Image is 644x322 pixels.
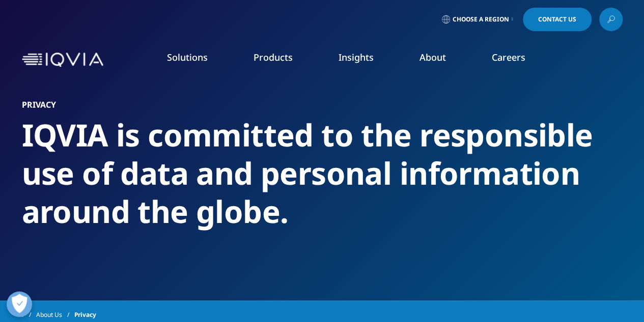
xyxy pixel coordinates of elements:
[419,51,446,63] a: About
[22,100,623,110] h1: Privacy
[107,36,623,84] nav: Primary
[167,51,208,63] a: Solutions
[254,51,293,63] a: Products
[453,15,509,23] span: Choose a Region
[492,51,525,63] a: Careers
[339,51,374,63] a: Insights
[538,16,576,22] span: Contact Us
[22,53,103,67] img: IQVIA Healthcare Information Technology and Pharma Clinical Research Company
[523,8,592,31] a: Contact Us
[22,116,623,231] h2: IQVIA is committed to the responsible use of data and personal information around the globe.
[7,291,32,317] button: Open Preferences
